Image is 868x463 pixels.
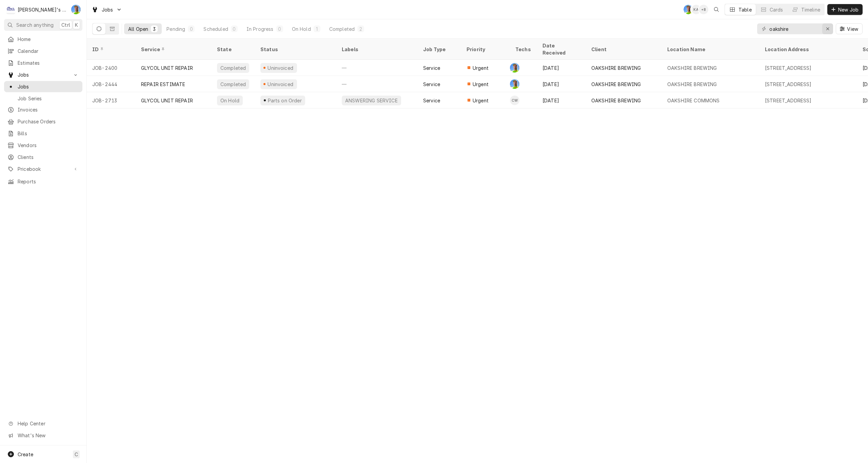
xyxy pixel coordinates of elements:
[220,97,240,104] div: On Hold
[691,5,701,14] div: Korey Austin's Avatar
[667,46,753,53] div: Location Name
[4,81,82,92] a: Jobs
[329,25,355,33] div: Completed
[765,81,812,88] div: [STREET_ADDRESS]
[4,418,82,429] a: Go to Help Center
[166,25,185,33] div: Pending
[510,96,519,105] div: CW
[667,64,717,72] div: OAKSHIRE BREWING
[4,34,82,45] a: Home
[246,25,274,33] div: In Progress
[510,79,519,89] div: GA
[61,21,70,28] span: Ctrl
[4,45,82,57] a: Calendar
[18,432,78,439] span: What's New
[4,128,82,139] a: Bills
[467,46,503,53] div: Priority
[18,6,67,13] div: [PERSON_NAME]'s Refrigeration
[827,4,863,15] button: New Job
[220,81,246,88] div: Completed
[203,25,228,33] div: Scheduled
[846,25,860,33] span: View
[141,81,185,88] div: REPAIR ESTIMATE
[89,4,125,15] a: Go to Jobs
[189,25,193,33] div: 0
[18,178,79,185] span: Reports
[141,97,193,104] div: GLYCOL UNIT REPAIR
[18,106,79,113] span: Invoices
[4,116,82,127] a: Purchase Orders
[591,46,655,53] div: Client
[473,97,489,104] span: Urgent
[473,64,489,72] span: Urgent
[738,6,752,13] div: Table
[4,430,82,441] a: Go to What's New
[71,5,81,14] div: GA
[769,23,820,34] input: Keyword search
[591,97,641,104] div: OAKSHIRE BREWING
[18,95,79,102] span: Job Series
[765,46,850,53] div: Location Address
[152,25,156,33] div: 3
[344,97,398,104] div: ANSWERING SERVICE
[75,21,78,28] span: K
[4,19,82,31] button: Search anythingCtrlK
[267,81,294,88] div: Uninvoiced
[537,92,586,108] div: [DATE]
[537,60,586,76] div: [DATE]
[667,97,720,104] div: OAKSHIRE COMMONS
[18,142,79,149] span: Vendors
[16,21,54,28] span: Search anything
[220,64,246,72] div: Completed
[141,64,193,72] div: GLYCOL UNIT REPAIR
[217,46,250,53] div: State
[4,152,82,163] a: Clients
[510,63,519,73] div: GA
[6,5,16,14] div: C
[801,6,820,13] div: Timeline
[18,420,78,427] span: Help Center
[591,64,641,72] div: OAKSHIRE BREWING
[4,104,82,115] a: Invoices
[822,23,833,34] button: Erase input
[260,46,330,53] div: Status
[18,118,79,125] span: Purchase Orders
[765,64,812,72] div: [STREET_ADDRESS]
[18,83,79,90] span: Jobs
[87,92,136,108] div: JOB-2713
[711,4,722,15] button: Open search
[18,71,69,78] span: Jobs
[423,46,456,53] div: Job Type
[684,5,693,14] div: GA
[837,6,860,13] span: New Job
[18,165,69,173] span: Pricebook
[423,97,440,104] div: Service
[4,57,82,68] a: Estimates
[699,5,708,14] div: + 8
[18,451,33,457] span: Create
[18,59,79,66] span: Estimates
[18,130,79,137] span: Bills
[102,6,113,13] span: Jobs
[473,81,489,88] span: Urgent
[4,176,82,187] a: Reports
[4,140,82,151] a: Vendors
[510,96,519,105] div: Cameron Ward's Avatar
[92,46,129,53] div: ID
[4,93,82,104] a: Job Series
[510,63,519,73] div: Greg Austin's Avatar
[423,81,440,88] div: Service
[71,5,81,14] div: Greg Austin's Avatar
[18,154,79,161] span: Clients
[591,81,641,88] div: OAKSHIRE BREWING
[128,25,148,33] div: All Open
[292,25,311,33] div: On Hold
[537,76,586,92] div: [DATE]
[18,36,79,43] span: Home
[267,64,294,72] div: Uninvoiced
[87,60,136,76] div: JOB-2400
[336,76,418,92] div: —
[4,163,82,175] a: Go to Pricebook
[232,25,236,33] div: 0
[510,79,519,89] div: Greg Austin's Avatar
